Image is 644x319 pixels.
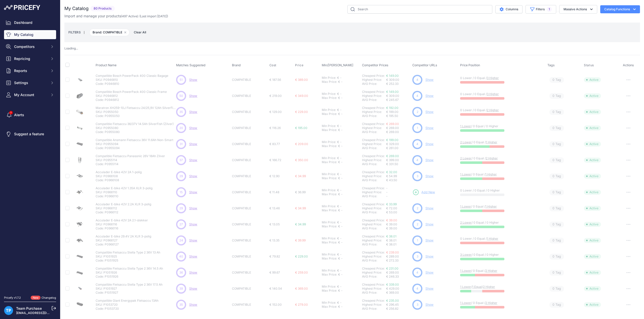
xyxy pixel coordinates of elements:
span: Status [584,63,594,67]
span: 0 [552,94,554,98]
div: € [338,128,340,132]
div: Highest Price: [362,78,386,82]
span: Competitor Prices [362,63,388,67]
span: (Last import [DATE]) [139,14,168,18]
span: 0 [552,110,554,114]
span: 1 [417,126,418,130]
div: Min Price: [322,140,336,144]
span: Show [189,142,197,146]
div: € 195.50 [386,114,410,118]
div: - [339,108,342,112]
a: Show [189,271,197,274]
a: Show [189,206,197,210]
div: € [338,80,340,84]
div: € [338,112,340,116]
button: Massive Actions [559,5,597,14]
a: Cheapest Price: [362,90,385,94]
div: € [337,124,339,128]
span: Repricing [14,56,47,61]
p: SKU: P0955094 [96,142,173,146]
span: Show [189,174,197,178]
div: Max Price: [322,160,337,164]
div: € [338,160,340,164]
div: AVG Price: [362,98,386,102]
div: Min Price: [322,76,336,80]
a: 2 Lower [460,140,472,144]
a: € 192.00 [386,106,398,110]
span: ... [76,46,78,50]
a: 1 Lower [460,124,471,128]
div: Max Price: [322,96,337,100]
span: 29 [179,174,183,178]
a: [EMAIL_ADDRESS][DOMAIN_NAME] [16,311,69,315]
a: 1 Lower [460,301,471,305]
a: € 149.00 [386,74,399,78]
div: Highest Price: [362,94,386,98]
a: Show [189,303,197,306]
button: Reports [4,66,56,75]
span: 0 [552,158,554,163]
p: Import and manage your products [64,14,168,19]
div: € [337,76,339,80]
span: Show [189,254,197,258]
span: € 229.00 [295,110,308,114]
span: € 209.00 [295,142,308,146]
div: AVG Price: [362,82,386,86]
p: Compatible Ansmann Fietsaccu 36V 11.6Ah Non-Smart [96,138,173,142]
span: Competitor URLs [412,63,437,67]
div: € 331.50 [386,162,410,166]
span: € 116.26 [269,126,281,130]
a: 1 Equal [472,285,482,289]
a: Cheapest Price: [362,154,385,158]
a: € 269.00 [386,154,399,158]
a: Show [425,271,433,274]
a: Show [189,287,197,290]
a: Team Purchase [16,306,42,310]
p: 0 Lower / 0 Equal / [460,92,542,96]
div: AVG Price: [362,162,386,166]
span: ( ) [121,14,138,18]
div: Highest Price: [362,110,386,114]
p: Compatible Bosch PowerPack 400 Classic Frame [96,90,167,94]
a: 3 Higher [487,76,499,80]
span: 0 [552,78,554,82]
span: Active [584,142,601,147]
div: € 261.00 [386,146,410,150]
p: COMPATIBLE [232,110,267,114]
div: Max Price: [322,144,337,148]
p: SKU: P0946812 [96,94,167,98]
div: Highest Price: [362,142,386,146]
nav: Sidebar [4,18,56,290]
a: Cheapest Price: [362,122,385,126]
a: Dashboard [4,18,56,27]
p: / 0 Equal / [460,172,542,176]
button: Filters1 [526,5,556,14]
span: € 309.00 [386,78,399,82]
span: Reports [14,68,47,73]
span: Active [584,93,601,98]
a: Show [425,110,433,114]
button: Status [584,63,595,67]
span: 4 [416,78,418,82]
input: Search [347,5,492,14]
a: Cheapest Price: [362,138,385,142]
div: Highest Price: [362,158,386,162]
a: € 231.00 [386,267,398,270]
a: 2 Higher [486,156,498,160]
span: Active [584,77,601,82]
div: € [338,96,340,100]
a: Show [189,238,197,242]
p: COMPATIBLE [232,142,267,146]
span: Active [584,158,601,163]
span: 0 [552,174,554,179]
p: 0 Lower / 0 Equal / [460,108,542,112]
a: € 39.00 [386,218,397,222]
span: € 219.00 [269,94,282,98]
a: Show [425,206,433,210]
span: Tag [549,109,564,115]
a: Suggest a feature [4,130,56,139]
span: 3 [417,174,418,178]
p: COMPATIBLE [232,126,267,130]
